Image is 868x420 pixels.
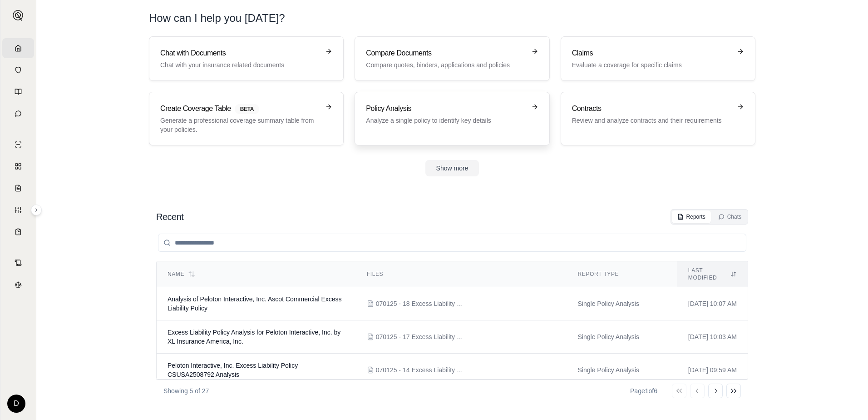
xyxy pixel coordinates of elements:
td: Single Policy Analysis [567,287,677,320]
h3: Chat with Documents [160,48,320,59]
img: Expand sidebar [13,10,24,21]
h3: Claims [572,48,731,59]
td: Single Policy Analysis [567,320,677,354]
span: 070125 - 14 Excess Liability Policy 10M p 20M x 79M Allied World (1).pdf [376,365,467,375]
td: [DATE] 10:07 AM [677,287,748,320]
span: 070125 - 18 Excess Liability Policy 5M p 10M x 119M - Ascot Insurance Company.pdf [376,299,467,308]
a: Policy AnalysisAnalyze a single policy to identify key details [355,92,549,145]
div: Reports [677,213,705,220]
p: Generate a professional coverage summary table from your policies. [160,116,320,134]
h3: Contracts [572,103,731,114]
div: Chats [718,213,741,220]
a: Documents Vault [2,60,34,80]
button: Chats [713,210,747,223]
a: Single Policy [2,135,34,155]
p: Showing 5 of 27 [163,386,209,395]
a: Chat [2,104,34,124]
span: BETA [235,104,259,114]
a: Home [2,38,34,58]
a: Coverage Table [2,222,34,242]
p: Analyze a single policy to identify key details [366,116,525,125]
a: Compare DocumentsCompare quotes, binders, applications and policies [355,36,549,81]
a: Custom Report [2,200,34,220]
p: Evaluate a coverage for specific claims [572,60,731,70]
td: Single Policy Analysis [567,354,677,387]
p: Review and analyze contracts and their requirements [572,116,731,125]
h3: Policy Analysis [366,103,525,114]
span: Analysis of Peloton Interactive, Inc. Ascot Commercial Excess Liability Policy [168,295,342,312]
div: Last modified [688,267,737,281]
div: Page 1 of 6 [630,386,657,395]
h2: Recent [156,210,183,223]
td: [DATE] 10:03 AM [677,320,748,354]
a: Policy Comparisons [2,156,34,176]
p: Compare quotes, binders, applications and policies [366,60,525,70]
a: Create Coverage TableBETAGenerate a professional coverage summary table from your policies. [149,92,344,145]
a: Prompt Library [2,82,34,102]
button: Reports [672,210,711,223]
a: Claim Coverage [2,178,34,198]
p: Chat with your insurance related documents [160,60,320,70]
th: Report Type [567,261,677,287]
a: ClaimsEvaluate a coverage for specific claims [561,36,755,81]
th: Files [356,261,567,287]
a: Legal Search Engine [2,275,34,295]
a: Contract Analysis [2,253,34,273]
span: 070125 - 17 Excess Liability Policy 5M p 10M x 119M - XL Insurance America Inc.pdf [376,332,467,341]
a: ContractsReview and analyze contracts and their requirements [561,92,755,145]
button: Show more [425,160,479,176]
td: [DATE] 09:59 AM [677,354,748,387]
span: Peloton Interactive, Inc. Excess Liability Policy CSUSA2508792 Analysis [168,362,298,378]
h3: Create Coverage Table [160,103,320,114]
button: Expand sidebar [9,6,27,25]
a: Chat with DocumentsChat with your insurance related documents [149,36,344,81]
h3: Compare Documents [366,48,525,59]
button: Expand sidebar [31,205,42,215]
h1: How can I help you [DATE]? [149,11,285,25]
div: D [7,395,25,413]
span: Excess Liability Policy Analysis for Peloton Interactive, Inc. by XL Insurance America, Inc. [168,329,340,345]
div: Name [168,270,345,278]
